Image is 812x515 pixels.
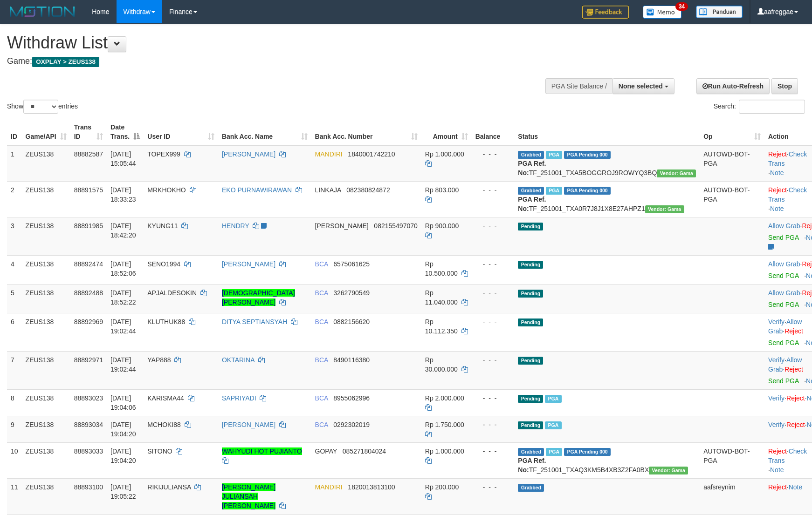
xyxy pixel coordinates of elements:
span: Copy 3262790549 to clipboard [333,289,370,297]
span: LINKAJA [315,186,341,194]
span: BCA [315,421,328,428]
a: Verify [768,421,784,428]
a: Send PGA [768,377,798,385]
b: PGA Ref. No: [518,160,546,176]
div: - - - [475,355,511,365]
a: Reject [784,327,803,335]
span: 88892969 [74,318,103,325]
span: SITONO [147,447,172,455]
a: [PERSON_NAME] [222,150,275,158]
th: Status [514,119,700,145]
span: Rp 1.000.000 [425,150,464,158]
span: Vendor URL: https://trx31.1velocity.biz [657,169,696,177]
div: - - - [475,317,511,326]
td: 7 [7,351,22,389]
span: 88893034 [74,421,103,428]
span: 88892474 [74,260,103,268]
span: Rp 1.000.000 [425,447,464,455]
h4: Game: [7,57,532,66]
span: Copy 082155497070 to clipboard [374,222,417,230]
a: Run Auto-Refresh [696,78,770,94]
a: Reject [768,483,787,491]
td: ZEUS138 [22,284,70,313]
a: Reject [786,394,805,402]
select: Showentries [23,100,58,114]
span: Grabbed [518,187,544,195]
a: Send PGA [768,272,798,279]
a: Reject [786,421,805,428]
a: Check Trans [768,150,807,167]
a: EKO PURNAWIRAWAN [222,186,292,194]
a: Send PGA [768,301,798,308]
span: Rp 803.000 [425,186,459,194]
span: [DATE] 18:52:06 [110,260,136,277]
span: Copy 8955062996 to clipboard [333,394,370,402]
span: [DATE] 19:04:20 [110,447,136,464]
span: Pending [518,261,543,269]
a: Reject [768,150,787,158]
td: ZEUS138 [22,255,70,284]
span: Copy 8490116380 to clipboard [333,356,370,364]
a: Allow Grab [768,222,800,230]
img: Button%20Memo.svg [643,6,682,19]
h1: Withdraw List [7,34,532,52]
span: Copy 082380824872 to clipboard [346,186,390,194]
span: Pending [518,421,543,429]
span: Marked by aafpengsreynich [546,187,562,195]
td: 6 [7,313,22,351]
img: panduan.png [696,6,743,18]
a: Note [770,205,784,212]
span: Pending [518,290,543,298]
td: ZEUS138 [22,389,70,416]
td: ZEUS138 [22,442,70,478]
td: ZEUS138 [22,351,70,389]
span: 88891985 [74,222,103,230]
span: MRKHOKHO [147,186,186,194]
div: PGA Site Balance / [545,78,612,94]
span: TOPEX999 [147,150,180,158]
img: MOTION_logo.png [7,5,78,19]
span: Rp 10.112.350 [425,318,458,335]
span: Vendor URL: https://trx31.1velocity.biz [649,467,688,474]
td: TF_251001_TXAQ3KM5B4XB3Z2FA0BX [514,442,700,478]
b: PGA Ref. No: [518,196,546,212]
span: Copy 6575061625 to clipboard [333,260,370,268]
span: 88891575 [74,186,103,194]
label: Search: [714,100,805,114]
th: Amount: activate to sort column ascending [421,119,472,145]
span: Rp 10.500.000 [425,260,458,277]
th: Date Trans.: activate to sort column descending [107,119,144,145]
td: ZEUS138 [22,145,70,182]
span: Copy 085271804024 to clipboard [343,447,386,455]
span: [DATE] 18:52:22 [110,289,136,306]
span: SENO1994 [147,260,180,268]
td: TF_251001_TXA5BOGGROJ9ROWYQ3BQ [514,145,700,182]
a: WAHYUDI HOT PUJIANTO [222,447,302,455]
td: 9 [7,416,22,442]
a: Allow Grab [768,356,802,373]
input: Search: [739,100,805,114]
span: Marked by aafnoeunsreypich [546,151,562,159]
span: [DATE] 19:02:44 [110,318,136,335]
th: Trans ID: activate to sort column ascending [70,119,107,145]
td: 5 [7,284,22,313]
span: PGA Pending [564,448,611,456]
span: Copy 0882156620 to clipboard [333,318,370,325]
td: 11 [7,478,22,514]
a: Send PGA [768,234,798,241]
span: YAP888 [147,356,171,364]
td: aafsreynim [700,478,764,514]
span: Copy 1820013813100 to clipboard [348,483,395,491]
span: Marked by aafnoeunsreypich [545,421,561,429]
th: User ID: activate to sort column ascending [144,119,218,145]
span: Marked by aafpengsreynich [546,448,562,456]
span: · [768,289,802,297]
span: · [768,222,802,230]
td: 1 [7,145,22,182]
a: Verify [768,356,784,364]
th: Game/API: activate to sort column ascending [22,119,70,145]
span: Rp 200.000 [425,483,459,491]
span: Rp 2.000.000 [425,394,464,402]
span: KLUTHUK88 [147,318,185,325]
span: PGA Pending [564,187,611,195]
